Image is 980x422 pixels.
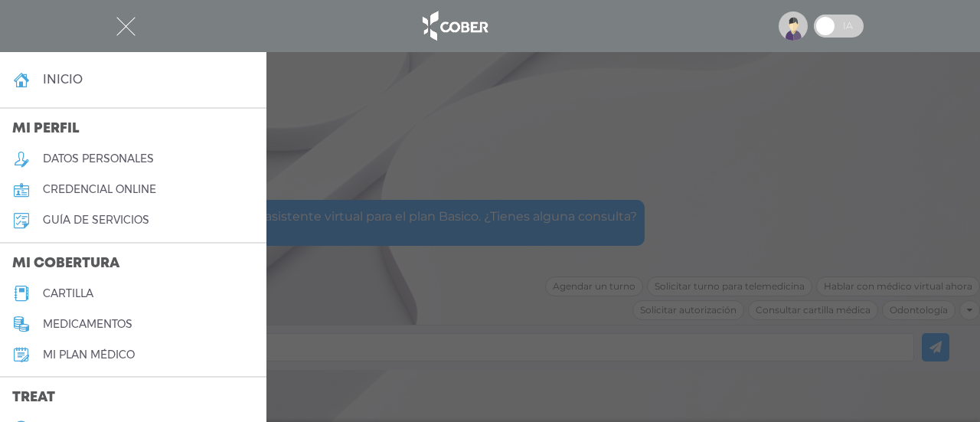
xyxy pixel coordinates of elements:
img: logo_cober_home-white.png [414,8,495,44]
h5: Mi plan médico [43,348,135,361]
h4: inicio [43,72,83,87]
img: Cober_menu-close-white.svg [116,17,136,36]
h5: datos personales [43,152,154,165]
h5: medicamentos [43,318,132,331]
h5: guía de servicios [43,214,149,227]
img: profile-placeholder.svg [779,11,808,41]
h5: cartilla [43,287,93,300]
h5: credencial online [43,183,156,196]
